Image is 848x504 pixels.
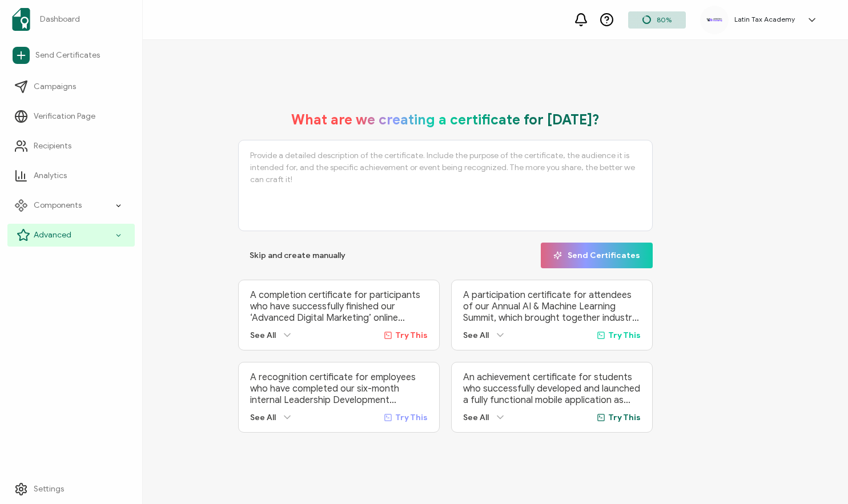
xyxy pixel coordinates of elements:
[463,289,641,324] p: A participation certificate for attendees of our Annual AI & Machine Learning Summit, which broug...
[40,14,80,25] span: Dashboard
[34,111,95,122] span: Verification Page
[250,372,428,406] p: A recognition certificate for employees who have completed our six-month internal Leadership Deve...
[7,3,135,35] a: Dashboard
[34,81,76,92] span: Campaigns
[34,229,71,241] span: Advanced
[395,413,428,422] span: Try This
[608,413,641,422] span: Try This
[706,17,723,23] img: 94c1d8b1-6358-4297-843f-64831e6c94cb.png
[34,170,67,182] span: Analytics
[12,8,30,31] img: sertifier-logomark-colored.svg
[34,483,64,495] span: Settings
[35,50,100,61] span: Send Certificates
[7,42,135,68] a: Send Certificates
[652,375,848,504] iframe: Chat Widget
[734,15,795,23] h5: Latin Tax Academy
[463,330,489,340] span: See All
[250,252,345,260] span: Skip and create manually
[34,200,82,211] span: Components
[657,15,672,24] span: 80%
[7,478,135,501] a: Settings
[395,330,428,340] span: Try This
[7,105,135,128] a: Verification Page
[463,413,489,422] span: See All
[7,164,135,187] a: Analytics
[250,289,428,324] p: A completion certificate for participants who have successfully finished our ‘Advanced Digital Ma...
[238,243,357,268] button: Skip and create manually
[463,372,641,406] p: An achievement certificate for students who successfully developed and launched a fully functiona...
[553,251,640,260] span: Send Certificates
[7,135,135,158] a: Recipients
[34,140,71,152] span: Recipients
[541,243,653,268] button: Send Certificates
[7,75,135,98] a: Campaigns
[250,413,276,422] span: See All
[250,330,276,340] span: See All
[291,111,600,128] h1: What are we creating a certificate for [DATE]?
[608,330,641,340] span: Try This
